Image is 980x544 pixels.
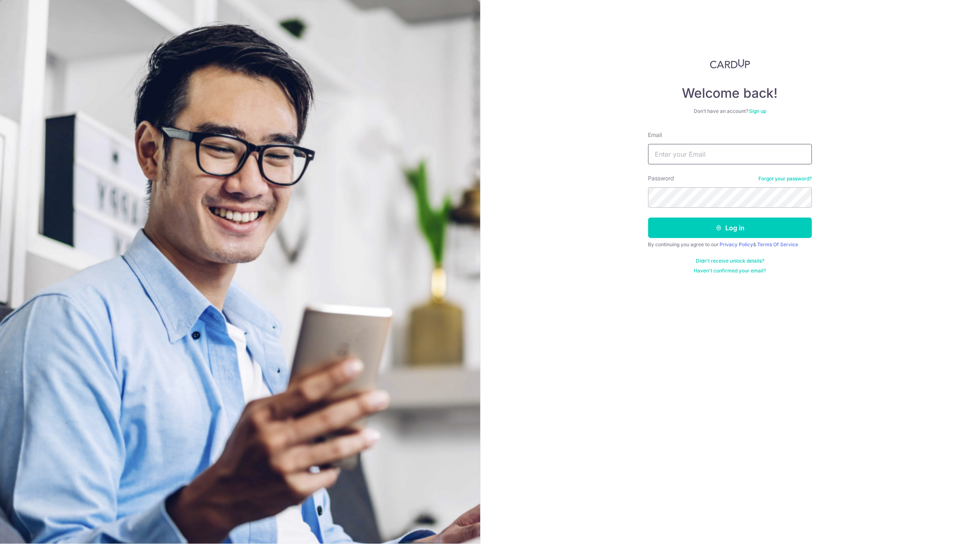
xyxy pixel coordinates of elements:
a: Sign up [749,108,766,114]
a: Haven't confirmed your email? [694,268,766,274]
label: Password [648,174,674,182]
a: Privacy Policy [720,241,754,247]
a: Didn't receive unlock details? [696,258,764,264]
h4: Welcome back! [648,85,812,101]
input: Enter your Email [648,144,812,164]
img: CardUp Logo [710,59,750,69]
a: Terms Of Service [758,241,799,247]
button: Log in [648,218,812,238]
label: Email [648,131,662,139]
div: By continuing you agree to our & [648,241,812,248]
a: Forgot your password? [759,175,812,182]
div: Don’t have an account? [648,108,812,115]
